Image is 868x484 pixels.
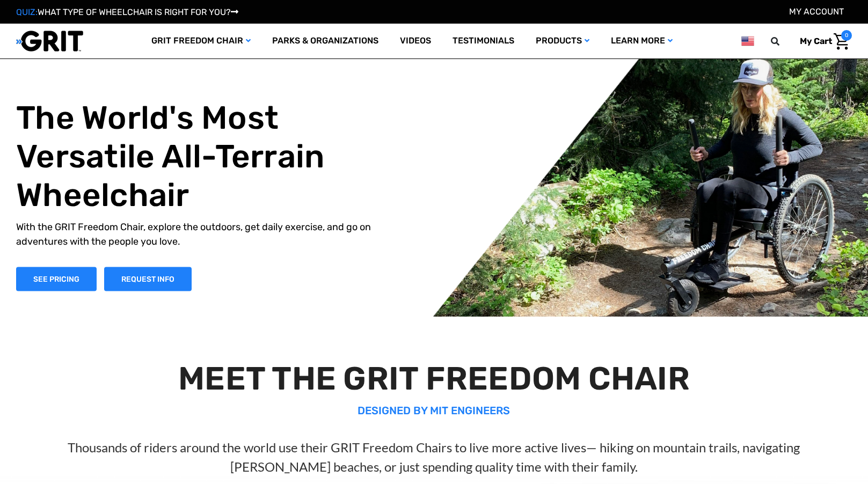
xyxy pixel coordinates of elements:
[21,438,846,476] p: Thousands of riders around the world use their GRIT Freedom Chairs to live more active lives— hik...
[141,24,261,58] a: GRIT Freedom Chair
[776,30,792,53] input: Search
[741,34,754,48] img: us.png
[16,30,83,52] img: GRIT All-Terrain Wheelchair and Mobility Equipment
[525,24,600,58] a: Products
[834,33,849,50] img: Cart
[104,267,192,291] a: Slide number 1, Request Information
[16,7,38,17] span: QUIZ:
[800,36,832,46] span: My Cart
[841,30,852,41] span: 0
[16,267,97,291] a: Shop Now
[261,24,389,58] a: Parks & Organizations
[16,98,395,214] h1: The World's Most Versatile All-Terrain Wheelchair
[21,360,846,398] h2: MEET THE GRIT FREEDOM CHAIR
[16,219,395,248] p: With the GRIT Freedom Chair, explore the outdoors, get daily exercise, and go on adventures with ...
[792,30,852,53] a: Cart with 0 items
[789,6,844,17] a: Account
[16,7,238,17] a: QUIZ:WHAT TYPE OF WHEELCHAIR IS RIGHT FOR YOU?
[442,24,525,58] a: Testimonials
[21,402,846,419] p: DESIGNED BY MIT ENGINEERS
[600,24,683,58] a: Learn More
[389,24,442,58] a: Videos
